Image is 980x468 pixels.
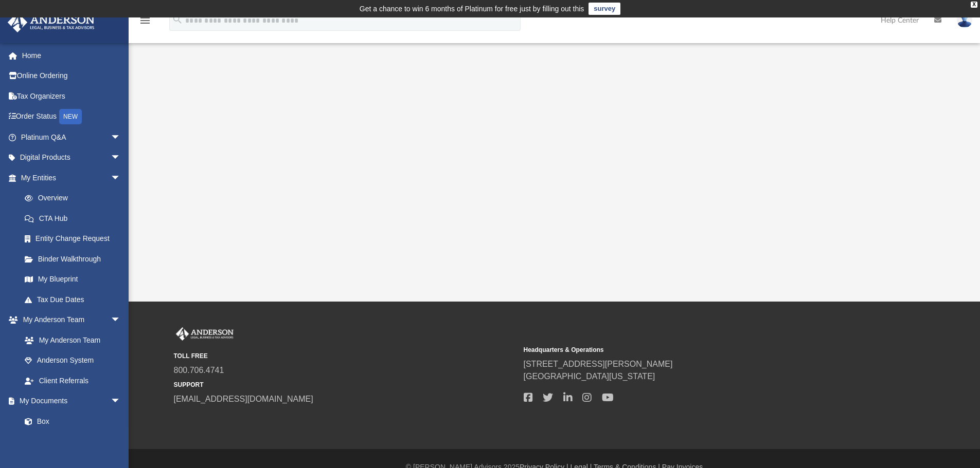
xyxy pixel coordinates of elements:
a: Platinum Q&Aarrow_drop_down [7,127,136,147]
a: 800.706.4741 [174,366,224,375]
a: Client Referrals [14,370,131,391]
i: menu [139,14,151,27]
span: arrow_drop_down [111,167,131,189]
span: arrow_drop_down [111,310,131,331]
a: menu [139,20,151,27]
a: [GEOGRAPHIC_DATA][US_STATE] [524,372,655,381]
a: Meeting Minutes [14,432,131,452]
a: My Anderson Teamarrow_drop_down [7,310,131,330]
small: TOLL FREE [174,351,516,361]
span: arrow_drop_down [111,147,131,169]
a: Digital Productsarrow_drop_down [7,147,136,168]
a: Overview [14,188,136,209]
a: Entity Change Request [14,229,136,249]
a: My Blueprint [14,269,131,290]
div: Get a chance to win 6 months of Platinum for free just by filling out this [360,3,584,15]
a: My Documentsarrow_drop_down [7,391,131,411]
a: My Entitiesarrow_drop_down [7,167,136,188]
a: Tax Due Dates [14,289,136,310]
a: Binder Walkthrough [14,249,136,269]
small: SUPPORT [174,380,516,389]
small: Headquarters & Operations [524,345,866,354]
img: Anderson Advisors Platinum Portal [174,327,236,341]
a: survey [589,3,620,15]
a: Anderson System [14,350,131,371]
a: Box [14,411,126,432]
a: Order StatusNEW [7,106,136,127]
span: arrow_drop_down [111,391,131,412]
a: Online Ordering [7,66,136,86]
a: Home [7,45,136,66]
div: NEW [59,109,82,124]
a: My Anderson Team [14,330,126,350]
a: CTA Hub [14,208,136,229]
a: Tax Organizers [7,86,136,106]
img: Anderson Advisors Platinum Portal [5,12,98,32]
a: [EMAIL_ADDRESS][DOMAIN_NAME] [174,395,313,403]
div: close [971,2,977,8]
a: [STREET_ADDRESS][PERSON_NAME] [524,360,673,368]
span: arrow_drop_down [111,127,131,148]
i: search [172,14,183,25]
img: User Pic [957,13,972,28]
